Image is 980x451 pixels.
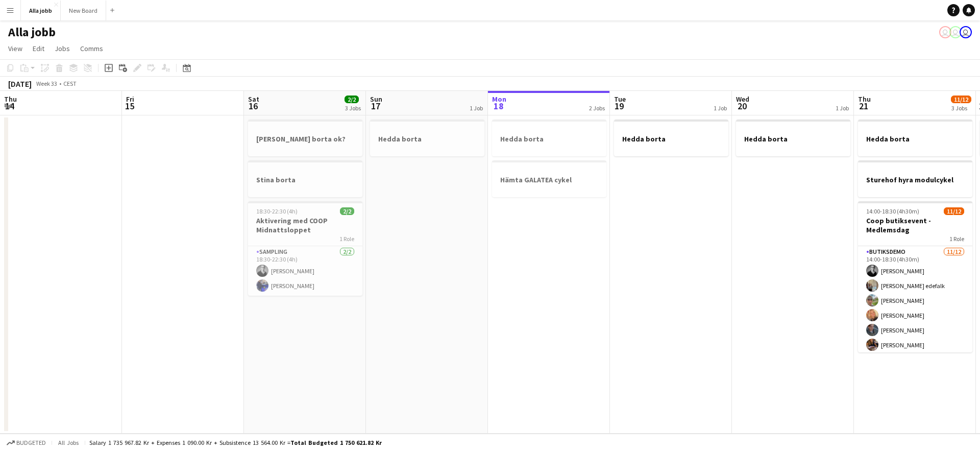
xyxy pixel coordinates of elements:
app-job-card: [PERSON_NAME] borta ok? [248,120,362,156]
app-user-avatar: Emil Hasselberg [949,26,962,38]
a: Comms [76,42,107,55]
app-card-role: Sampling2/218:30-22:30 (4h)[PERSON_NAME][PERSON_NAME] [248,246,362,296]
span: Total Budgeted 1 750 621.82 kr [290,439,382,446]
div: 3 Jobs [345,104,361,112]
h3: Hedda borta [858,134,972,144]
span: 19 [612,100,626,112]
span: Tue [614,94,626,104]
h3: Stina borta [248,175,362,184]
span: 15 [125,100,134,112]
div: 2 Jobs [589,104,605,112]
h3: Hedda borta [370,134,484,144]
span: 11/12 [944,207,964,215]
app-job-card: Hedda borta [858,120,972,156]
app-job-card: 14:00-18:30 (4h30m)11/12Coop butiksevent - Medlemsdag1 RoleButiksdemo11/1214:00-18:30 (4h30m)[PER... [858,201,972,352]
span: 2/2 [340,207,354,215]
app-job-card: Sturehof hyra modulcykel [858,160,972,197]
span: 2/2 [345,96,359,103]
app-user-avatar: Stina Dahl [939,26,951,38]
a: View [4,42,27,55]
h3: Hedda borta [736,134,850,144]
h3: Hedda borta [614,134,728,144]
span: Sat [248,94,259,104]
a: Edit [29,42,48,55]
span: Thu [858,94,871,104]
div: 1 Job [836,104,849,112]
span: Budgeted [16,439,46,446]
span: 1 Role [339,235,354,243]
app-user-avatar: August Löfgren [960,26,972,38]
div: [DATE] [8,79,32,89]
span: 17 [369,100,382,112]
h3: Hedda borta [492,134,606,144]
div: 1 Job [714,104,727,112]
span: Mon [492,94,506,104]
span: View [8,44,22,53]
span: All jobs [56,439,81,446]
h3: Hämta GALATEA cykel [492,175,606,184]
span: Fri [126,94,134,104]
span: Jobs [55,44,70,53]
span: 14 [3,100,17,112]
h1: Alla jobb [8,25,56,40]
span: 16 [247,100,259,112]
button: Budgeted [5,437,47,448]
button: New Board [61,1,106,20]
button: Alla jobb [21,1,61,20]
span: 21 [856,100,871,112]
span: 1 Role [949,235,964,243]
app-job-card: Hedda borta [370,120,484,156]
h3: [PERSON_NAME] borta ok? [248,134,362,144]
span: 11/12 [951,96,971,103]
span: Week 33 [34,80,59,87]
span: Comms [80,44,103,53]
a: Jobs [51,42,74,55]
span: 14:00-18:30 (4h30m) [866,207,919,215]
span: Thu [4,94,17,104]
app-job-card: Hedda borta [492,120,606,156]
span: Edit [33,44,44,53]
span: 20 [734,100,749,112]
span: Sun [370,94,382,104]
span: Wed [736,94,749,104]
h3: Sturehof hyra modulcykel [858,175,972,184]
app-job-card: Hedda borta [736,120,850,156]
h3: Aktivering med COOP Midnattsloppet [248,216,362,234]
app-job-card: Hämta GALATEA cykel [492,160,606,197]
h3: Coop butiksevent - Medlemsdag [858,216,972,234]
span: 18 [491,100,506,112]
div: 1 Job [470,104,483,112]
app-card-role: Butiksdemo11/1214:00-18:30 (4h30m)[PERSON_NAME][PERSON_NAME] edefalk[PERSON_NAME][PERSON_NAME][PE... [858,246,972,444]
div: Salary 1 735 967.82 kr + Expenses 1 090.00 kr + Subsistence 13 564.00 kr = [89,439,382,446]
div: CEST [63,80,77,87]
app-job-card: Hedda borta [614,120,728,156]
span: 18:30-22:30 (4h) [256,207,298,215]
app-job-card: 18:30-22:30 (4h)2/2Aktivering med COOP Midnattsloppet1 RoleSampling2/218:30-22:30 (4h)[PERSON_NAM... [248,201,362,296]
div: 3 Jobs [951,104,971,112]
app-job-card: Stina borta [248,160,362,197]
